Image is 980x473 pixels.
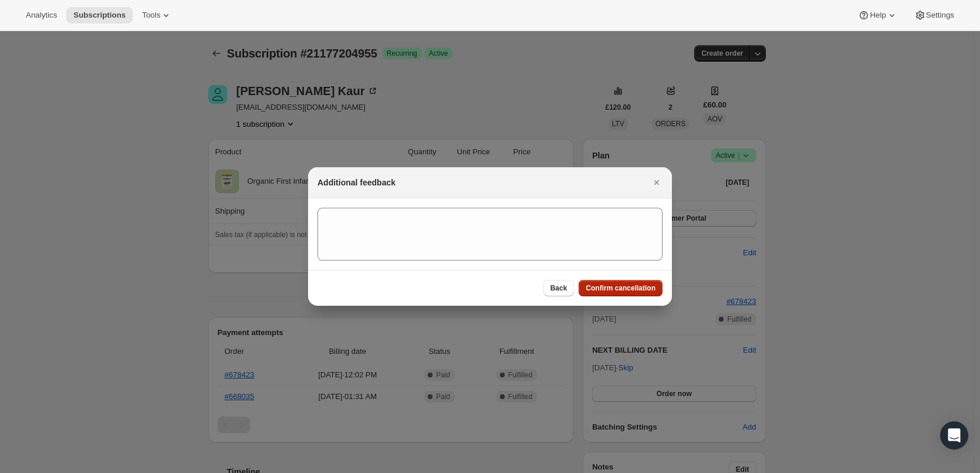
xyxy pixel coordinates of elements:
button: Analytics [19,7,64,23]
button: Confirm cancellation [579,280,663,296]
span: Analytics [26,11,57,20]
button: Settings [907,7,961,23]
div: Open Intercom Messenger [940,421,968,450]
span: Confirm cancellation [586,283,655,293]
span: Help [870,11,886,20]
span: Back [550,283,567,293]
span: Subscriptions [73,11,126,20]
button: Back [543,280,575,296]
span: Settings [926,11,954,20]
button: Subscriptions [66,7,133,23]
span: Tools [142,11,160,20]
button: Close [648,174,665,191]
button: Help [851,7,904,23]
h2: Additional feedback [317,177,396,188]
button: Tools [135,7,179,23]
